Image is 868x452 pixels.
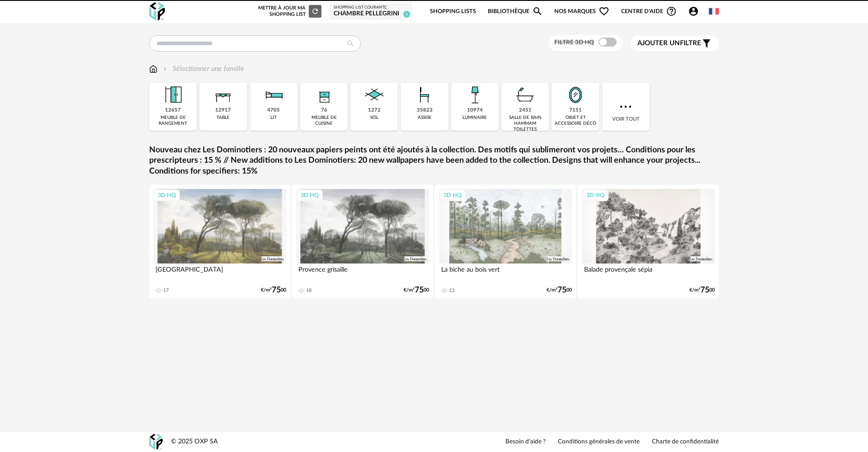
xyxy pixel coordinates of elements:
[504,115,546,132] div: salle de bain hammam toilettes
[532,6,543,17] span: Magnify icon
[154,189,180,201] div: 3D HQ
[599,6,609,17] span: Heart Outline icon
[403,11,410,18] span: 1
[637,39,701,48] span: filtre
[152,115,194,127] div: meuble de rangement
[689,287,715,293] div: €/m² 00
[418,115,432,121] div: assise
[149,64,157,74] img: svg+xml;base64,PHN2ZyB3aWR0aD0iMTYiIGhlaWdodD0iMTciIHZpZXdCb3g9IjAgMCAxNiAxNyIgZmlsbD0ibm9uZSIgeG...
[488,1,543,22] a: BibliothèqueMagnify icon
[306,287,311,294] div: 18
[439,264,572,282] div: La biche au bois vert
[519,107,532,114] div: 2451
[149,145,719,177] a: Nouveau chez Les Dominotiers : 20 nouveaux papiers peints ont été ajoutés à la collection. Des mo...
[149,434,163,450] img: OXP
[217,115,230,121] div: table
[415,287,424,293] span: 75
[467,107,483,114] div: 10974
[582,264,715,282] div: Balade provençale sépia
[558,438,640,446] a: Conditions générales de vente
[621,6,677,17] span: Centre d'aideHelp Circle Outline icon
[165,107,181,114] div: 12657
[417,107,433,114] div: 35823
[149,185,290,298] a: 3D HQ [GEOGRAPHIC_DATA] 17 €/m²7500
[582,189,609,201] div: 3D HQ
[362,83,387,107] img: Sol.png
[435,185,576,298] a: 3D HQ La biche au bois vert 13 €/m²7500
[554,115,596,127] div: objet et accessoire déco
[688,6,703,17] span: Account Circle icon
[153,264,286,282] div: [GEOGRAPHIC_DATA]
[149,2,165,21] img: OXP
[321,107,327,114] div: 76
[261,83,286,107] img: Literie.png
[370,115,378,121] div: sol
[688,6,699,17] span: Account Circle icon
[368,107,381,114] div: 1272
[334,5,408,18] a: Shopping List courante Chambre PELLEGRINI 1
[439,189,466,201] div: 3D HQ
[297,189,323,201] div: 3D HQ
[296,264,429,282] div: Provence grisaille
[700,287,709,293] span: 75
[267,107,280,114] div: 4705
[215,107,231,114] div: 12917
[701,38,712,49] span: Filter icon
[163,287,169,294] div: 17
[449,287,454,294] div: 13
[412,83,437,107] img: Assise.png
[430,1,476,22] a: Shopping Lists
[272,287,281,293] span: 75
[270,115,277,121] div: lit
[505,438,546,446] a: Besoin d'aide ?
[554,39,594,46] span: Filtre 3D HQ
[513,83,538,107] img: Salle%20de%20bain.png
[563,83,588,107] img: Miroir.png
[666,6,677,17] span: Help Circle Outline icon
[261,287,286,293] div: €/m² 00
[292,185,433,298] a: 3D HQ Provence grisaille 18 €/m²7500
[334,5,408,10] div: Shopping List courante
[171,438,218,446] div: © 2025 OXP SA
[637,40,680,47] span: Ajouter un
[557,287,566,293] span: 75
[256,5,321,18] div: Mettre à jour ma Shopping List
[211,83,236,107] img: Table.png
[462,83,487,107] img: Luminaire.png
[618,99,634,115] img: more.7b13dc1.svg
[602,83,650,131] div: Voir tout
[311,9,319,14] span: Refresh icon
[161,64,169,74] img: svg+xml;base64,PHN2ZyB3aWR0aD0iMTYiIGhlaWdodD0iMTYiIHZpZXdCb3g9IjAgMCAxNiAxNiIgZmlsbD0ibm9uZSIgeG...
[578,185,719,298] a: 3D HQ Balade provençale sépia €/m²7500
[631,36,719,51] button: Ajouter unfiltre Filter icon
[161,83,185,107] img: Meuble%20de%20rangement.png
[554,1,609,22] span: Nos marques
[652,438,719,446] a: Charte de confidentialité
[569,107,582,114] div: 7151
[303,115,345,127] div: meuble de cuisine
[161,64,244,74] div: Sélectionner une famille
[709,6,719,16] img: fr
[334,10,408,18] div: Chambre PELLEGRINI
[312,83,336,107] img: Rangement.png
[404,287,429,293] div: €/m² 00
[462,115,487,121] div: luminaire
[547,287,572,293] div: €/m² 00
